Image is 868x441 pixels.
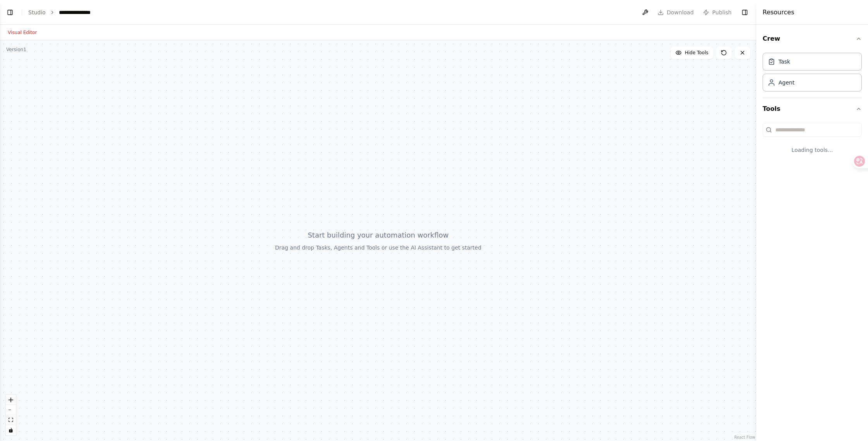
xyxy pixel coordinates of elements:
[671,47,713,59] button: Hide Tools
[6,405,16,415] button: zoom out
[6,415,16,425] button: fit view
[739,7,750,18] button: Hide right sidebar
[6,47,26,53] div: Version 1
[685,50,708,56] span: Hide Tools
[3,28,41,37] button: Visual Editor
[6,395,16,435] div: React Flow controls
[28,9,91,16] nav: breadcrumb
[778,79,794,86] div: Agent
[763,8,794,17] h4: Resources
[6,425,16,435] button: toggle interactivity
[734,435,755,439] a: React Flow attribution
[763,50,862,98] div: Crew
[5,7,15,18] button: Show left sidebar
[778,58,790,65] div: Task
[6,395,16,405] button: zoom in
[763,98,862,120] button: Tools
[763,120,862,166] div: Tools
[763,140,862,160] div: Loading tools...
[28,9,46,16] a: Studio
[763,28,862,50] button: Crew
